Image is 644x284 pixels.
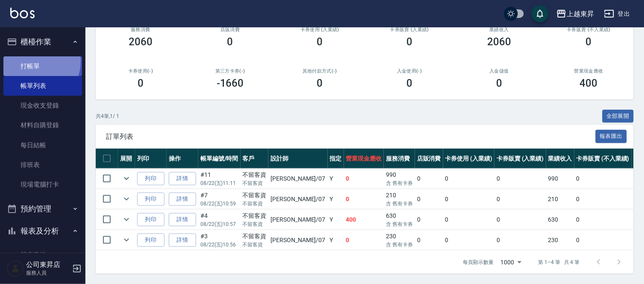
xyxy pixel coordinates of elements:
[328,230,344,250] td: Y
[243,220,267,228] p: 不留客資
[268,149,327,169] th: 設計師
[26,261,70,269] h5: 公司東昇店
[384,230,415,250] td: 230
[384,169,415,189] td: 990
[546,189,574,209] td: 210
[3,56,82,76] a: 打帳單
[567,9,594,19] div: 上越東昇
[106,27,175,32] h3: 服務消費
[601,6,634,22] button: 登出
[285,27,355,32] h2: 卡券使用 (入業績)
[328,169,344,189] td: Y
[26,269,70,277] p: 服務人員
[169,172,196,185] a: 詳情
[243,232,267,241] div: 不留客資
[268,230,327,250] td: [PERSON_NAME] /07
[241,149,269,169] th: 客戶
[137,213,165,226] button: 列印
[328,149,344,169] th: 指定
[546,169,574,189] td: 990
[3,175,82,194] a: 現場電腦打卡
[137,172,165,185] button: 列印
[344,210,384,230] td: 400
[443,189,495,209] td: 0
[10,8,35,18] img: Logo
[554,68,623,74] h2: 營業現金應收
[200,200,238,208] p: 08/22 (五) 10:59
[137,193,165,206] button: 列印
[574,230,632,250] td: 0
[129,36,153,48] h3: 2060
[494,210,546,230] td: 0
[120,234,133,246] button: expand row
[415,189,443,209] td: 0
[198,189,241,209] td: #7
[167,149,198,169] th: 操作
[198,230,241,250] td: #3
[328,210,344,230] td: Y
[169,193,196,206] a: 詳情
[196,68,265,74] h2: 第三方卡券(-)
[344,169,384,189] td: 0
[574,189,632,209] td: 0
[317,36,323,48] h3: 0
[415,149,443,169] th: 店販消費
[443,230,495,250] td: 0
[386,179,413,187] p: 含 舊有卡券
[344,189,384,209] td: 0
[200,179,238,187] p: 08/22 (五) 11:11
[227,36,233,48] h3: 0
[386,220,413,228] p: 含 舊有卡券
[443,149,495,169] th: 卡券使用 (入業績)
[200,220,238,228] p: 08/22 (五) 10:57
[3,135,82,155] a: 每日結帳
[3,155,82,175] a: 排班表
[120,213,133,226] button: expand row
[120,172,133,185] button: expand row
[344,230,384,250] td: 0
[546,230,574,250] td: 230
[415,230,443,250] td: 0
[120,193,133,205] button: expand row
[532,5,549,22] button: save
[3,245,82,265] a: 報表目錄
[198,149,241,169] th: 帳單編號/時間
[415,210,443,230] td: 0
[106,68,175,74] h2: 卡券使用(-)
[3,76,82,96] a: 帳單列表
[198,210,241,230] td: #4
[386,200,413,208] p: 含 舊有卡券
[443,210,495,230] td: 0
[7,260,24,277] img: Person
[487,36,511,48] h3: 2060
[574,169,632,189] td: 0
[243,211,267,220] div: 不留客資
[137,234,165,247] button: 列印
[384,210,415,230] td: 630
[106,132,596,141] span: 訂單列表
[443,169,495,189] td: 0
[328,189,344,209] td: Y
[574,210,632,230] td: 0
[494,149,546,169] th: 卡券販賣 (入業績)
[465,68,534,74] h2: 入金儲值
[554,27,623,32] h2: 卡券販賣 (不入業績)
[200,241,238,249] p: 08/22 (五) 10:56
[268,210,327,230] td: [PERSON_NAME] /07
[243,191,267,200] div: 不留客資
[3,198,82,220] button: 預約管理
[243,200,267,208] p: 不留客資
[135,149,167,169] th: 列印
[3,220,82,242] button: 報表及分析
[386,241,413,249] p: 含 舊有卡券
[3,31,82,53] button: 櫃檯作業
[406,77,412,89] h3: 0
[538,258,580,266] p: 第 1–4 筆 共 4 筆
[243,241,267,249] p: 不留客資
[546,210,574,230] td: 630
[603,110,634,123] button: 全部展開
[497,251,525,274] div: 1000
[586,36,592,48] h3: 0
[217,77,244,89] h3: -1660
[118,149,135,169] th: 展開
